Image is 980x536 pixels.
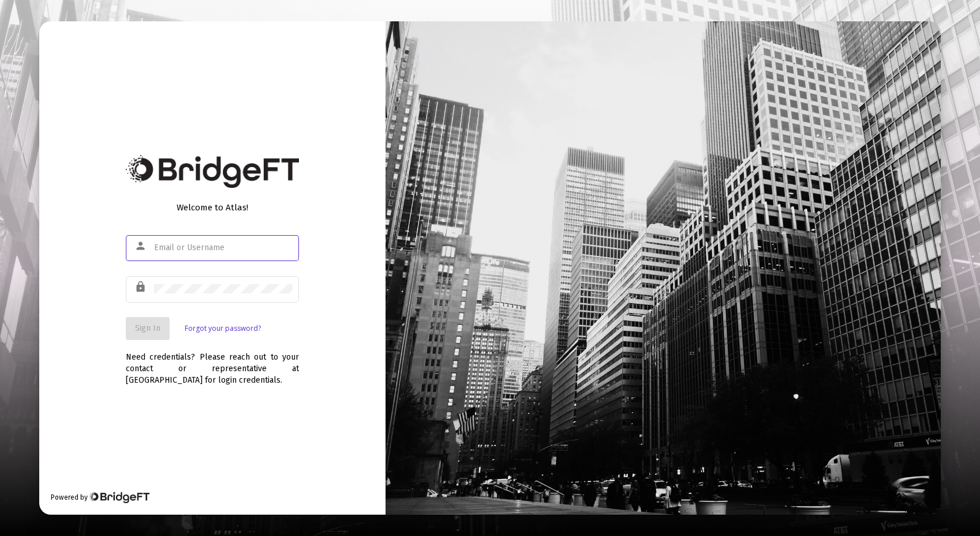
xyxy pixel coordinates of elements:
[154,243,293,252] input: Email or Username
[134,239,148,253] mat-icon: person
[126,155,299,188] img: Bridge Financial Technology Logo
[185,323,261,334] a: Forgot your password?
[89,492,149,503] img: Bridge Financial Technology Logo
[51,492,149,503] div: Powered by
[134,280,148,294] mat-icon: lock
[126,340,299,386] div: Need credentials? Please reach out to your contact or representative at [GEOGRAPHIC_DATA] for log...
[126,317,170,340] button: Sign In
[135,323,160,333] span: Sign In
[126,202,299,213] div: Welcome to Atlas!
